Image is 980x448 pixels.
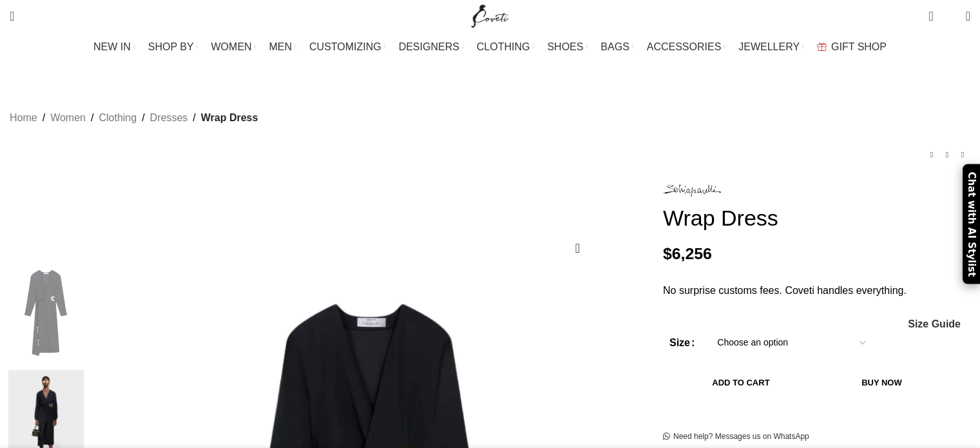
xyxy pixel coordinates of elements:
a: Dresses [150,110,188,126]
span: WOMEN [211,41,252,53]
p: No surprise customs fees. Coveti handles everything. [663,282,970,299]
div: My Wishlist [943,3,956,29]
button: Add to cart [669,369,812,396]
h1: Wrap Dress [663,205,970,231]
button: Buy now [819,369,945,396]
img: GiftBag [817,43,827,51]
div: Main navigation [3,34,977,60]
span: MEN [269,41,293,53]
a: Size Guide [907,319,961,329]
a: BAGS [600,34,633,60]
span: $ [663,245,672,262]
a: SHOP BY [148,34,198,60]
span: ACCESSORIES [647,41,722,53]
a: ACCESSORIES [647,34,726,60]
span: GIFT SHOP [831,41,887,53]
nav: Breadcrumb [10,110,258,126]
span: CUSTOMIZING [309,41,381,53]
a: NEW IN [93,34,135,60]
a: GIFT SHOP [817,34,887,60]
a: Site logo [468,10,512,21]
span: JEWELLERY [738,41,800,53]
a: Home [10,110,37,126]
a: Clothing [99,110,137,126]
img: Schiaparelli Wrap Dress86549 nobg [6,262,85,363]
a: CUSTOMIZING [309,34,386,60]
a: JEWELLERY [738,34,804,60]
span: NEW IN [93,41,131,53]
a: DESIGNERS [399,34,464,60]
span: BAGS [600,41,629,53]
a: Search [3,3,21,29]
span: CLOTHING [477,41,530,53]
span: 0 [930,6,939,16]
a: MEN [269,34,296,60]
a: Next product [955,147,970,162]
img: Schiaparelli [663,184,721,197]
span: Wrap Dress [201,110,258,126]
a: Previous product [924,147,939,162]
span: SHOP BY [148,41,194,53]
a: SHOES [547,34,588,60]
a: Women [50,110,86,126]
span: DESIGNERS [399,41,459,53]
label: Size [669,335,695,351]
a: CLOTHING [477,34,535,60]
a: WOMEN [211,34,256,60]
a: Need help? Messages us on WhatsApp [663,432,809,442]
bdi: 6,256 [663,245,712,262]
a: 0 [922,3,939,29]
span: 0 [946,13,956,23]
span: SHOES [547,41,583,53]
